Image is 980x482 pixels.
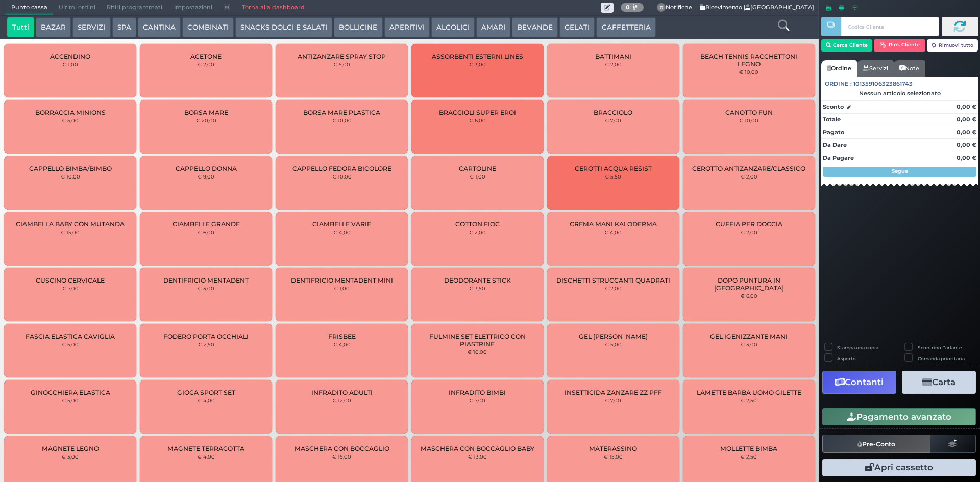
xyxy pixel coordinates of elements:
span: DEODORANTE STICK [444,276,511,284]
span: Punto cassa [6,1,53,15]
small: € 2,00 [198,61,214,67]
strong: 0,00 € [957,154,976,161]
a: Note [894,60,925,77]
span: Ultimi ordini [53,1,101,15]
small: € 3,00 [469,61,486,67]
button: Carta [902,371,976,394]
span: BORSA MARE PLASTICA [303,109,380,116]
span: CAPPELLO BIMBA/BIMBO [29,165,112,172]
small: € 5,00 [605,341,622,347]
span: 101359106323861743 [853,80,913,88]
small: € 4,00 [198,397,215,403]
strong: Pagato [823,129,844,136]
small: € 2,00 [741,229,757,235]
a: Torna alla dashboard [236,1,310,15]
small: € 10,00 [739,69,758,75]
small: € 10,00 [739,117,758,123]
button: SNACKS DOLCI E SALATI [235,17,332,38]
button: SPA [112,17,136,38]
span: CAPPELLO FEDORA BICOLORE [292,165,391,172]
span: MATERASSINO [589,445,637,452]
button: Cerca Cliente [821,39,873,52]
small: € 3,00 [198,285,214,291]
span: CIAMBELLE GRANDE [173,220,240,228]
small: € 15,00 [604,453,623,460]
small: € 10,00 [468,349,487,355]
small: € 2,50 [741,453,757,460]
span: BATTIMANI [595,53,631,60]
span: ACETONE [190,53,222,60]
span: CEROTTO ANTIZANZARE/CLASSICO [692,165,805,172]
span: GINOCCHIERA ELASTICA [31,389,110,396]
span: Ritiri programmati [101,1,168,15]
span: DENTIFRICIO MENTADENT MINI [291,276,393,284]
span: DISCHETTI STRUCCANTI QUADRATI [556,276,670,284]
span: BRACCIOLI SUPER EROI [439,109,516,116]
strong: Da Dare [823,141,847,148]
span: ANTIZANZARE SPRAY STOP [298,53,386,60]
small: € 3,00 [741,341,757,347]
small: € 12,00 [332,397,351,403]
small: € 1,00 [334,285,350,291]
strong: Segue [892,168,908,174]
small: € 7,00 [62,285,79,291]
button: Tutti [7,17,34,38]
span: CUFFIA PER DOCCIA [716,220,782,228]
span: ASSORBENTI ESTERNI LINES [432,53,523,60]
strong: 0,00 € [957,103,976,110]
small: € 6,00 [198,229,214,235]
button: BOLLICINE [334,17,382,38]
small: € 20,00 [196,117,216,123]
b: 0 [626,4,630,11]
button: AMARI [476,17,510,38]
small: € 2,00 [605,285,622,291]
button: BAZAR [36,17,71,38]
span: Ordine : [825,80,852,88]
a: Servizi [857,60,894,77]
span: MOLLETTE BIMBA [720,445,777,452]
button: Rim. Cliente [874,39,925,52]
span: Impostazioni [168,1,218,15]
small: € 5,00 [62,341,79,347]
span: 0 [657,3,666,12]
label: Asporto [837,355,856,362]
small: € 4,00 [333,229,351,235]
span: MAGNETE LEGNO [42,445,99,452]
span: DOPO PUNTURA IN [GEOGRAPHIC_DATA] [691,276,806,292]
span: BRACCIOLO [594,109,632,116]
small: € 2,00 [741,173,757,180]
strong: 0,00 € [957,129,976,136]
span: MASCHERA CON BOCCAGLIO [295,445,389,452]
span: GEL [PERSON_NAME] [579,333,648,340]
span: CREMA MANI KALODERMA [570,220,657,228]
span: DENTIFRICIO MENTADENT [163,276,249,284]
strong: 0,00 € [957,141,976,148]
button: CAFFETTERIA [596,17,655,38]
small: € 7,00 [469,397,485,403]
span: FRISBEE [328,333,356,340]
small: € 5,00 [62,397,79,403]
span: FODERO PORTA OCCHIALI [163,333,249,340]
button: BEVANDE [512,17,558,38]
small: € 4,00 [604,229,622,235]
button: SERVIZI [72,17,110,38]
small: € 2,50 [198,341,214,347]
small: € 1,00 [62,61,78,67]
small: € 5,00 [333,61,350,67]
small: € 4,00 [333,341,351,347]
small: € 5,00 [62,117,79,123]
span: BEACH TENNIS RACCHETTONI LEGNO [691,53,806,68]
span: INSETTICIDA ZANZARE ZZ PFF [565,389,662,396]
small: € 3,00 [62,453,79,460]
strong: Totale [823,116,841,123]
button: COMBINATI [182,17,234,38]
span: CANOTTO FUN [725,109,773,116]
button: GELATI [559,17,595,38]
small: € 2,00 [469,229,486,235]
input: Codice Cliente [841,17,939,36]
span: INFRADITO ADULTI [311,389,373,396]
span: COTTON FIOC [455,220,500,228]
button: Contanti [822,371,896,394]
span: ACCENDINO [50,53,90,60]
label: Comanda prioritaria [918,355,965,362]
